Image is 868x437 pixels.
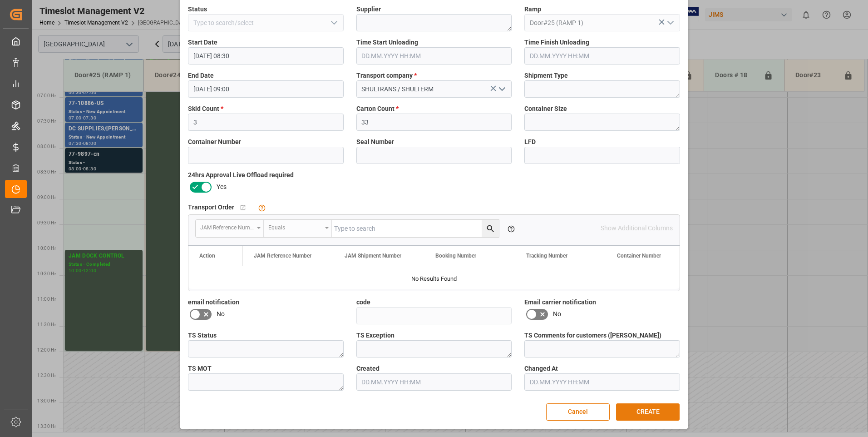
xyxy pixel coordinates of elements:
span: Supplier [356,5,381,14]
span: Ramp [524,5,541,14]
span: Changed At [524,364,558,373]
input: DD.MM.YYYY HH:MM [524,373,680,391]
span: Tracking Number [526,253,567,259]
span: Email carrier notification [524,298,596,307]
span: Container Number [617,253,661,259]
span: Transport company [356,71,417,80]
input: DD.MM.YYYY HH:MM [356,373,512,391]
span: Yes [217,182,227,192]
input: DD.MM.YYYY HH:MM [188,47,344,65]
button: open menu [196,220,264,237]
div: Equals [268,221,322,232]
input: DD.MM.YYYY HH:MM [356,47,512,65]
button: open menu [495,82,508,96]
span: TS MOT [188,364,212,373]
button: open menu [663,16,676,30]
input: Type to search [332,220,499,237]
span: JAM Shipment Number [345,253,401,259]
span: TS Status [188,331,217,340]
span: Created [356,364,380,373]
button: Cancel [546,403,610,421]
span: Start Date [188,38,217,47]
span: Seal Number [356,137,394,147]
div: JAM Reference Number [200,221,254,232]
span: TS Comments for customers ([PERSON_NAME]) [524,331,661,340]
input: DD.MM.YYYY HH:MM [188,80,344,98]
button: search button [482,220,499,237]
span: Time Start Unloading [356,38,418,47]
span: Status [188,5,207,14]
span: LFD [524,137,536,147]
span: Shipment Type [524,71,568,80]
button: CREATE [616,403,680,421]
span: 24hrs Approval Live Offload required [188,170,294,180]
span: Booking Number [435,253,476,259]
span: Time Finish Unloading [524,38,589,47]
span: Skid Count [188,104,223,114]
button: open menu [264,220,332,237]
div: Action [199,253,215,259]
span: TS Exception [356,331,395,340]
span: JAM Reference Number [254,253,311,259]
input: Type to search/select [524,14,680,31]
span: email notification [188,298,239,307]
span: No [553,309,561,319]
span: Container Number [188,137,241,147]
span: Transport Order [188,203,234,212]
span: No [217,309,225,319]
button: open menu [326,16,340,30]
span: code [356,298,370,307]
span: Carton Count [356,104,399,114]
span: End Date [188,71,214,80]
input: DD.MM.YYYY HH:MM [524,47,680,65]
input: Type to search/select [188,14,344,31]
span: Container Size [524,104,567,114]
